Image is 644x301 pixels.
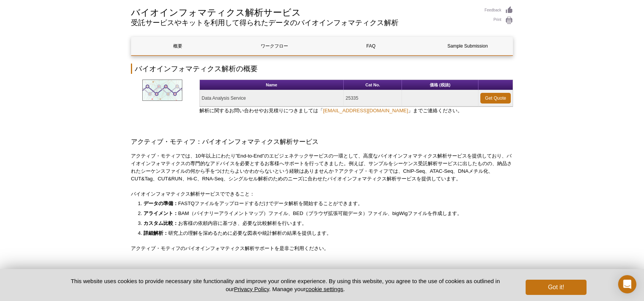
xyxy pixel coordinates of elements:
[480,93,511,104] a: Get Quote
[143,210,505,217] li: BAM（バイナリーアライメントマップ）ファイル、BED（ブラウザ拡張可能データ）ファイル、bigWigファイルを作成します。
[485,6,513,14] a: Feedback
[143,210,178,216] strong: アライメント：
[3,33,109,48] a: アクティブ・モティフ：バイオインフォマティクス解析サービス
[57,277,513,293] p: This website uses cookies to provide necessary site functionality and improve your online experie...
[143,200,505,207] li: FASTQファイルをアップロードするだけでデータ解析を開始することができます。
[200,80,344,90] th: Name
[142,80,182,101] img: Bioinformatic data
[143,230,168,236] strong: 詳細解析：
[143,220,505,227] li: お客様の依頼内容に基づき、必要な比較解析を行います。
[199,107,513,115] p: 解析に関するお問い合わせやお見積りにつきましては「 」までご連絡ください。
[344,80,402,90] th: Cat No.
[131,37,224,55] a: 概要
[402,80,478,90] th: 価格 (税抜)
[526,280,587,295] button: Got it!
[3,3,111,10] div: Outline
[131,245,513,252] p: アクティブ・モティフのバイオインフォマティクス解析サポートを是非ご利用ください。
[143,229,505,237] li: 研究上の理解を深めるために必要な図表や統計解析の結果を提供します。
[131,64,513,74] h2: バイオインフォマティクス解析の概要
[143,201,178,206] strong: データの準備：
[131,152,513,183] p: アクティブ・モティフでは、10年以上にわたり”End-to-End”のエピジェネテックサービスの一環として、高度なバイオインフォマティクス解析サービスを提供しており、バイオインフォマティクスの専...
[131,137,513,147] h3: アクティブ・モティフ：バイオインフォマティクス解析サービス
[344,90,402,107] td: 25335
[323,108,408,113] a: [EMAIL_ADDRESS][DOMAIN_NAME]
[325,37,417,55] a: FAQ
[131,6,477,18] h1: バイオインフォマティクス解析サービス
[3,17,109,32] a: バイオインフォマティクス解析の概要
[421,37,514,55] a: Sample Submission
[11,10,41,16] a: Back to Top
[3,49,109,64] a: アクティブ・モティフのバイオインフォマティクス解析サービス:
[228,37,320,55] a: ワークフロー
[485,16,513,25] a: Print
[306,286,343,292] button: cookie settings
[234,286,269,292] a: Privacy Policy
[618,275,636,293] div: Open Intercom Messenger
[131,190,513,198] p: バイオインフォマティクス解析サービスでできること：
[131,19,477,26] h2: 受託サービスやキットを利用して得られたデータのバイオインフォマティクス解析
[200,90,344,107] td: Data Analysis Service
[143,220,178,226] strong: カスタム比較：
